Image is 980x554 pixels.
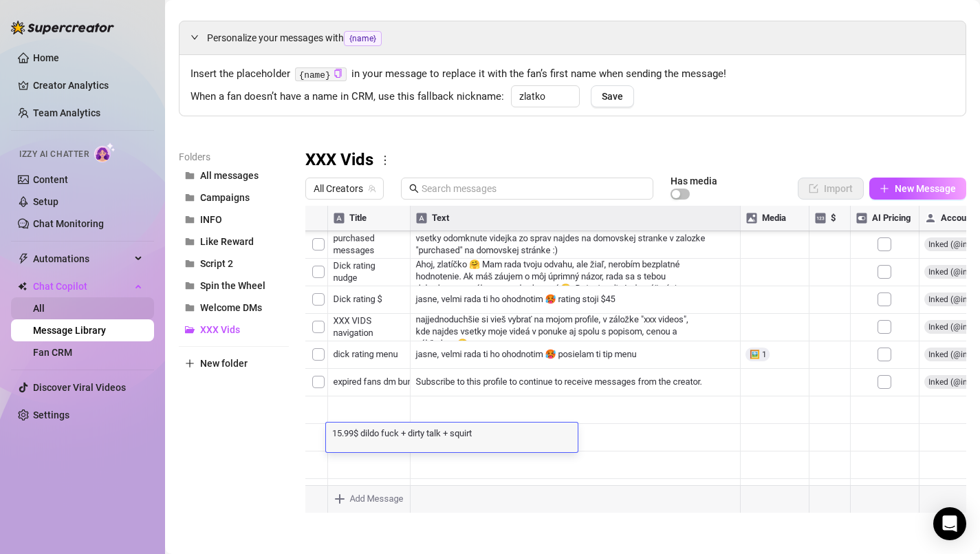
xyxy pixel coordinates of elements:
img: logo-BBDzfeDw.svg [11,21,114,34]
button: Save [591,85,634,107]
div: Personalize your messages with{name} [179,21,966,54]
button: Click to Copy [334,69,342,79]
code: {name} [295,67,347,82]
span: folder [185,259,195,268]
input: Search messages [422,181,645,196]
button: Welcome DMs [179,297,289,319]
span: INFO [200,214,222,225]
span: team [368,184,376,193]
span: folder-open [185,325,195,334]
span: Save [602,91,623,102]
button: All messages [179,164,289,187]
span: thunderbolt [18,253,29,264]
span: Izzy AI Chatter [19,148,89,161]
span: folder [185,171,195,180]
span: All messages [200,170,259,181]
button: Like Reward [179,231,289,253]
textarea: 15.99$ dildo fuck + dirty talk + squirt [326,427,578,439]
span: expanded [190,33,199,41]
span: more [379,154,391,167]
h3: XXX Vids [305,149,373,171]
a: Home [33,52,59,63]
span: Insert the placeholder in your message to replace it with the fan’s first name when sending the m... [190,66,955,83]
span: All Creators [314,178,375,199]
article: Has media [671,177,717,185]
span: Chat Copilot [33,275,131,297]
span: Like Reward [200,236,254,247]
button: XXX Vids [179,319,289,341]
a: Setup [33,196,58,207]
a: Content [33,174,68,185]
article: Folders [179,149,289,164]
button: New Message [869,178,966,200]
span: search [409,184,419,193]
span: {name} [344,31,382,46]
a: Settings [33,409,69,420]
a: Team Analytics [33,107,100,118]
span: plus [185,359,195,368]
button: New folder [179,352,289,374]
span: folder [185,215,195,224]
span: Personalize your messages with [207,30,955,46]
a: Chat Monitoring [33,218,104,229]
span: folder [185,193,195,202]
button: Campaigns [179,187,289,209]
img: Chat Copilot [18,281,27,291]
a: Discover Viral Videos [33,382,126,393]
span: folder [185,281,195,290]
span: plus [880,184,889,193]
span: Spin the Wheel [200,280,265,291]
span: New folder [200,358,248,369]
span: folder [185,237,195,246]
span: When a fan doesn’t have a name in CRM, use this fallback nickname: [190,89,504,105]
span: Welcome DMs [200,302,262,313]
span: XXX Vids [200,324,240,335]
a: Fan CRM [33,347,72,358]
a: Message Library [33,325,106,336]
button: INFO [179,209,289,231]
span: folder [185,303,195,312]
span: Script 2 [200,258,233,269]
a: All [33,303,45,314]
span: New Message [895,183,956,194]
span: Campaigns [200,192,250,203]
a: Creator Analytics [33,74,143,96]
img: AI Chatter [94,142,116,162]
button: Spin the Wheel [179,275,289,297]
span: copy [334,69,342,78]
span: Automations [33,248,131,270]
div: Open Intercom Messenger [933,507,966,540]
button: Script 2 [179,253,289,275]
button: Import [798,178,864,200]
